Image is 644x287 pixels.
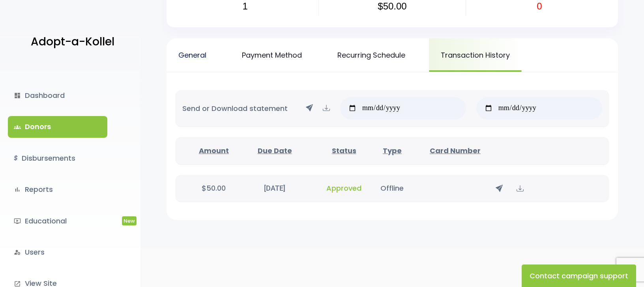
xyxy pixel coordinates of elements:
[8,85,107,106] a: dashboardDashboard
[175,90,609,127] div: Send or Download statement
[472,1,607,12] h3: 0
[8,210,107,232] a: ondemand_videoEducationalNew
[178,1,313,12] h3: 1
[326,38,417,72] a: Recurring Schedule
[14,92,21,99] i: dashboard
[429,38,522,72] a: Transaction History
[195,182,233,195] p: $50.00
[14,218,21,225] i: ondemand_video
[122,216,137,225] span: New
[325,1,460,12] h3: $50.00
[195,145,233,156] div: Amount
[326,183,361,193] span: Approved
[8,242,107,263] a: manage_accountsUsers
[8,179,107,200] a: bar_chartReports
[14,124,21,131] span: groups
[14,186,21,193] i: bar_chart
[230,38,314,72] a: Payment Method
[27,23,114,61] a: Adopt-a-Kollel
[316,145,371,156] div: Status
[522,264,636,287] button: Contact campaign support
[233,183,317,193] div: [DATE]
[8,148,107,169] a: $Disbursements
[371,145,413,156] div: Type
[233,145,317,156] div: Due Date
[167,38,218,72] a: General
[8,116,107,137] a: groupsDonors
[31,32,114,52] p: Adopt-a-Kollel
[14,153,18,164] i: $
[413,145,497,156] div: Card Number
[14,249,21,256] i: manage_accounts
[371,183,413,193] div: Offline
